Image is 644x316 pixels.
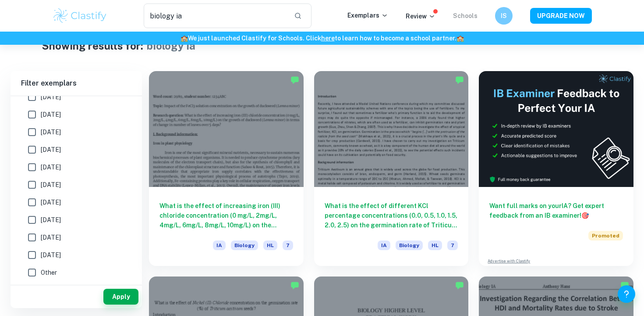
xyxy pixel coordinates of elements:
span: Promoted [588,231,623,241]
span: [DATE] [41,127,61,137]
img: Marked [455,281,464,290]
span: Biology [396,241,423,250]
h6: Filter exemplars [11,71,142,96]
a: here [321,35,335,42]
span: [DATE] [41,197,61,207]
img: Marked [290,281,299,290]
img: Clastify logo [52,7,108,25]
h1: Showing results for: [42,38,143,54]
img: Marked [620,281,629,290]
button: UPGRADE NOW [530,8,592,24]
span: [DATE] [41,250,61,260]
img: Marked [290,75,299,84]
span: [DATE] [41,110,61,119]
span: [DATE] [41,233,61,242]
span: [DATE] [41,180,61,190]
p: Exemplars [347,11,388,20]
h1: biology ia [147,38,195,54]
span: Biology [231,241,258,250]
a: What is the effect of different KCl percentage concentrations (0.0, 0.5, 1.0, 1.5, 2.0, 2.5) on t... [314,71,469,266]
p: Review [406,11,435,21]
span: [DATE] [41,145,61,154]
span: 7 [283,241,293,250]
span: Other [41,268,57,277]
h6: What is the effect of increasing iron (III) chloride concentration (0 mg/L, 2mg/L, 4mg/L, 6mg/L, ... [159,201,293,230]
a: What is the effect of increasing iron (III) chloride concentration (0 mg/L, 2mg/L, 4mg/L, 6mg/L, ... [149,71,304,266]
span: [DATE] [41,162,61,172]
button: IS [495,7,513,25]
span: [DATE] [41,215,61,225]
img: Thumbnail [479,71,633,187]
h6: Want full marks on your IA ? Get expert feedback from an IB examiner! [489,201,623,220]
span: IA [213,241,226,250]
button: Apply [103,289,138,305]
img: Marked [455,75,464,84]
span: HL [428,241,442,250]
h6: What is the effect of different KCl percentage concentrations (0.0, 0.5, 1.0, 1.5, 2.0, 2.5) on t... [325,201,458,230]
button: Help and Feedback [618,285,635,303]
span: 🎯 [581,212,589,219]
span: [DATE] [41,92,61,102]
span: HL [263,241,277,250]
span: 🏫 [456,35,464,42]
a: Advertise with Clastify [488,258,530,264]
span: 🏫 [180,35,188,42]
input: Search for any exemplars... [144,4,287,28]
h6: We just launched Clastify for Schools. Click to learn how to become a school partner. [2,33,642,43]
span: IA [378,241,390,250]
a: Want full marks on yourIA? Get expert feedback from an IB examiner!PromotedAdvertise with Clastify [479,71,633,266]
span: 7 [447,241,458,250]
a: Schools [453,12,478,19]
h6: IS [499,11,509,21]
